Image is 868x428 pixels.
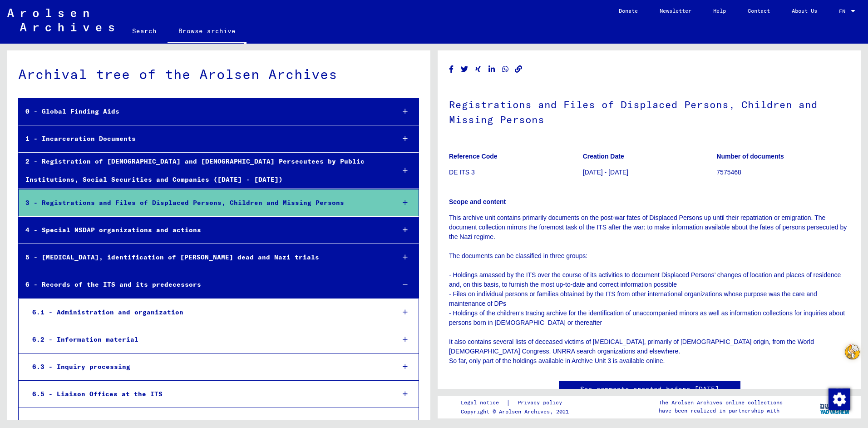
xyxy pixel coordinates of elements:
[818,395,852,418] img: yv_logo.png
[461,398,506,408] a: Legal notice
[19,130,388,148] div: 1 - Incarceration Documents
[839,8,849,15] span: EN
[501,64,510,75] button: Share on WhatsApp
[121,20,168,42] a: Search
[19,221,388,239] div: 4 - Special NSDAP organizations and actions
[25,304,388,321] div: 6.1 - Administration and organization
[25,385,388,403] div: 6.5 - Liaison Offices at the ITS
[25,358,388,376] div: 6.3 - Inquiry processing
[19,194,388,212] div: 3 - Registrations and Files of Displaced Persons, Children and Missing Persons
[487,64,497,75] button: Share on LinkedIn
[449,84,850,139] h1: Registrations and Files of Displaced Persons, Children and Missing Persons
[449,168,582,177] p: DE ITS 3
[25,331,388,348] div: 6.2 - Information material
[19,276,388,294] div: 6 - Records of the ITS and its predecessors
[461,408,573,416] p: Copyright © Arolsen Archives, 2021
[510,398,573,408] a: Privacy policy
[19,249,388,266] div: 5 - [MEDICAL_DATA], identification of [PERSON_NAME] dead and Nazi trials
[18,64,419,85] div: Archival tree of the Arolsen Archives
[473,64,483,75] button: Share on Xing
[829,388,850,410] img: Change consent
[7,9,114,31] img: Arolsen_neg.svg
[449,198,506,205] b: Scope and content
[19,153,388,188] div: 2 - Registration of [DEMOGRAPHIC_DATA] and [DEMOGRAPHIC_DATA] Persecutees by Public Institutions,...
[460,64,469,75] button: Share on Twitter
[461,398,573,408] div: |
[659,407,783,415] p: have been realized in partnership with
[514,64,523,75] button: Copy link
[449,153,498,160] b: Reference Code
[447,64,456,75] button: Share on Facebook
[168,20,247,44] a: Browse archive
[583,168,716,177] p: [DATE] - [DATE]
[659,398,783,407] p: The Arolsen Archives online collections
[580,384,719,394] a: See comments created before [DATE]
[583,153,624,160] b: Creation Date
[716,168,850,177] p: 7575468
[19,103,388,120] div: 0 - Global Finding Aids
[449,213,850,366] p: This archive unit contains primarily documents on the post-war fates of Displaced Persons up unti...
[716,153,784,160] b: Number of documents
